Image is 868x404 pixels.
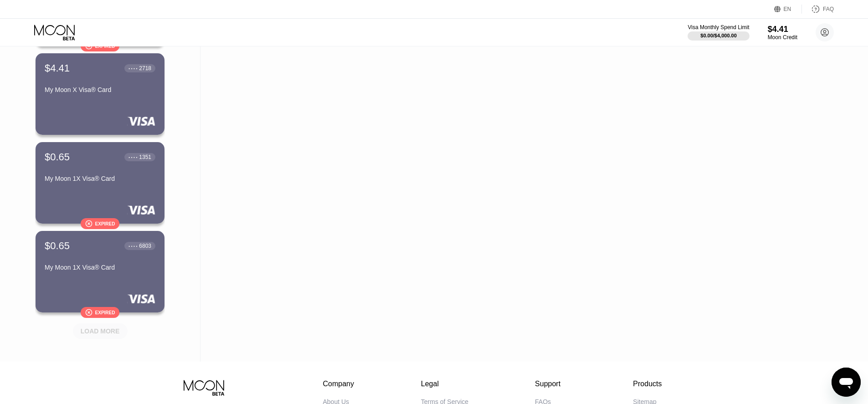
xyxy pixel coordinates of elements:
div: LOAD MORE [81,327,120,335]
div:  [85,220,92,228]
div: Expired [95,221,115,226]
div: My Moon X Visa® Card [45,86,155,93]
div: Visa Monthly Spend Limit$0.00/$4,000.00 [688,24,749,41]
div: Visa Monthly Spend Limit [688,24,749,31]
div: Expired [95,310,115,315]
div: $4.41● ● ● ●2718My Moon X Visa® Card [36,53,164,135]
div: 1351 [139,154,151,160]
div: LOAD MORE [66,320,134,339]
div: Support [535,380,566,388]
div: $0.65● ● ● ●1351My Moon 1X Visa® CardExpired [36,142,164,224]
div:  [85,309,92,317]
div: $0.65 [45,240,70,252]
iframe: Button to launch messaging window [832,368,861,397]
div: Company [323,380,354,388]
div: EN [774,5,802,14]
div: ● ● ● ● [128,245,138,247]
div: 6803 [139,243,151,249]
div: $4.41 [45,62,70,74]
div: FAQ [823,6,834,12]
div: EN [784,6,791,12]
div: ● ● ● ● [128,156,138,159]
div: 2718 [139,65,151,72]
div: My Moon 1X Visa® Card [45,264,155,271]
div: Moon Credit [768,34,797,41]
div: Products [633,380,662,388]
div: $4.41 [768,25,797,34]
div: FAQ [802,5,834,14]
div: Legal [421,380,468,388]
div: $0.00 / $4,000.00 [700,33,737,38]
div: $0.65● ● ● ●6803My Moon 1X Visa® CardExpired [36,231,164,312]
div: $4.41Moon Credit [768,25,797,41]
div: $0.65 [45,151,70,163]
div: ● ● ● ● [128,67,138,70]
div: My Moon 1X Visa® Card [45,175,155,182]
